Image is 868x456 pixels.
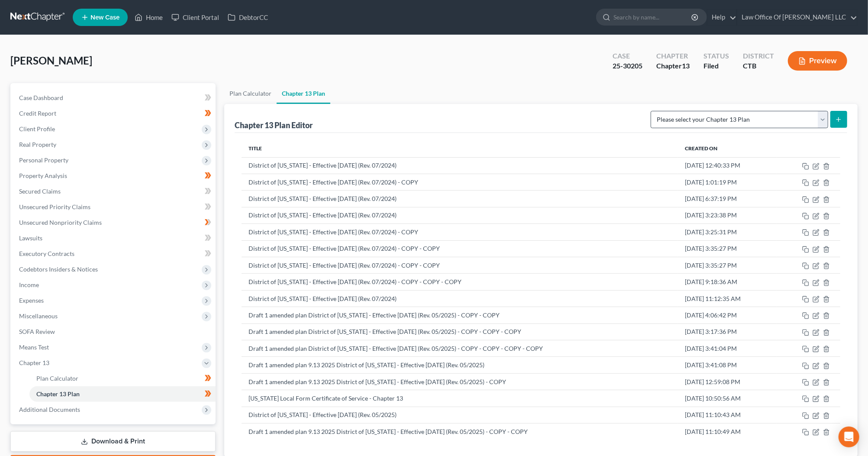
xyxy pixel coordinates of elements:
td: Draft 1 amended plan 9.13 2025 District of [US_STATE] - Effective [DATE] (Rev. 05/2025) [242,357,678,373]
button: Preview [788,51,847,71]
td: Draft 1 amended plan District of [US_STATE] - Effective [DATE] (Rev. 05/2025) - COPY - COPY - COPY [242,323,678,340]
div: Open Intercom Messenger [839,427,859,447]
span: Executory Contracts [19,250,74,257]
td: District of [US_STATE] - Effective [DATE] (Rev. 07/2024) - COPY - COPY [242,257,678,273]
div: Chapter [656,51,690,61]
td: [DATE] 3:41:08 PM [678,357,777,373]
th: Created On [678,140,777,157]
div: Chapter [656,61,690,71]
div: 25-30205 [613,61,642,71]
a: Lawsuits [12,230,216,246]
a: DebtorCC [223,10,272,25]
td: [DATE] 3:41:04 PM [678,340,777,357]
span: Unsecured Priority Claims [19,203,90,210]
td: [DATE] 11:12:35 AM [678,290,777,307]
span: Income [19,281,39,288]
td: District of [US_STATE] - Effective [DATE] (Rev. 07/2024) [242,157,678,174]
td: [DATE] 3:25:31 PM [678,224,777,240]
span: Lawsuits [19,234,42,242]
a: Plan Calculator [224,83,277,104]
a: Case Dashboard [12,90,216,106]
div: Filed [703,61,729,71]
span: New Case [90,14,119,21]
span: Personal Property [19,156,68,164]
a: Plan Calculator [29,371,216,386]
a: Chapter 13 Plan [277,83,330,104]
td: District of [US_STATE] - Effective [DATE] (Rev. 07/2024) - COPY [242,174,678,190]
span: SOFA Review [19,328,55,335]
span: Additional Documents [19,406,80,413]
td: District of [US_STATE] - Effective [DATE] (Rev. 07/2024) [242,290,678,307]
a: Download & Print [10,431,216,452]
td: [DATE] 3:23:38 PM [678,207,777,223]
a: Unsecured Priority Claims [12,199,216,215]
td: Draft 1 amended plan District of [US_STATE] - Effective [DATE] (Rev. 05/2025) - COPY - COPY [242,307,678,323]
span: Secured Claims [19,188,61,195]
td: [DATE] 11:10:49 AM [678,424,777,440]
td: [DATE] 3:35:27 PM [678,257,777,273]
span: Expenses [19,297,44,304]
a: Unsecured Nonpriority Claims [12,215,216,230]
a: Home [130,10,167,25]
span: Real Property [19,141,56,148]
div: District [743,51,774,61]
span: Plan Calculator [36,375,78,382]
td: District of [US_STATE] - Effective [DATE] (Rev. 07/2024) [242,191,678,207]
td: [DATE] 3:35:27 PM [678,240,777,257]
td: [DATE] 6:37:19 PM [678,191,777,207]
span: Property Analysis [19,172,67,179]
a: Credit Report [12,106,216,121]
td: [DATE] 1:01:19 PM [678,174,777,190]
span: Codebtors Insiders & Notices [19,265,98,273]
span: [PERSON_NAME] [10,54,92,67]
div: Status [703,51,729,61]
div: Chapter 13 Plan Editor [235,120,313,130]
td: [DATE] 9:18:36 AM [678,274,777,290]
a: Property Analysis [12,168,216,184]
span: Unsecured Nonpriority Claims [19,219,102,226]
td: Draft 1 amended plan 9.13 2025 District of [US_STATE] - Effective [DATE] (Rev. 05/2025) - COPY [242,373,678,390]
a: Client Portal [167,10,223,25]
a: SOFA Review [12,324,216,340]
a: Help [707,10,736,25]
a: Executory Contracts [12,246,216,262]
td: District of [US_STATE] - Effective [DATE] (Rev. 07/2024) - COPY - COPY [242,240,678,257]
td: [DATE] 11:10:43 AM [678,407,777,423]
td: [DATE] 3:17:36 PM [678,323,777,340]
td: [DATE] 12:59:08 PM [678,373,777,390]
td: [US_STATE] Local Form Certificate of Service - Chapter 13 [242,390,678,407]
input: Search by name... [613,9,693,25]
a: Chapter 13 Plan [29,386,216,402]
div: Case [613,51,642,61]
span: Means Test [19,343,49,351]
td: District of [US_STATE] - Effective [DATE] (Rev. 07/2024) - COPY - COPY - COPY [242,274,678,290]
td: District of [US_STATE] - Effective [DATE] (Rev. 05/2025) [242,407,678,423]
td: [DATE] 4:06:42 PM [678,307,777,323]
td: District of [US_STATE] - Effective [DATE] (Rev. 07/2024) - COPY [242,224,678,240]
a: Secured Claims [12,184,216,199]
td: Draft 1 amended plan 9.13 2025 District of [US_STATE] - Effective [DATE] (Rev. 05/2025) - COPY - ... [242,424,678,440]
td: Draft 1 amended plan District of [US_STATE] - Effective [DATE] (Rev. 05/2025) - COPY - COPY - COP... [242,340,678,357]
td: [DATE] 10:50:56 AM [678,390,777,407]
span: Case Dashboard [19,94,63,101]
th: Title [242,140,678,157]
td: [DATE] 12:40:33 PM [678,157,777,174]
span: Client Profile [19,125,55,133]
span: Miscellaneous [19,312,58,320]
span: 13 [682,61,690,70]
td: District of [US_STATE] - Effective [DATE] (Rev. 07/2024) [242,207,678,223]
div: CTB [743,61,774,71]
span: Credit Report [19,110,56,117]
span: Chapter 13 [19,359,49,366]
a: Law Office Of [PERSON_NAME] LLC [737,10,857,25]
span: Chapter 13 Plan [36,390,80,398]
